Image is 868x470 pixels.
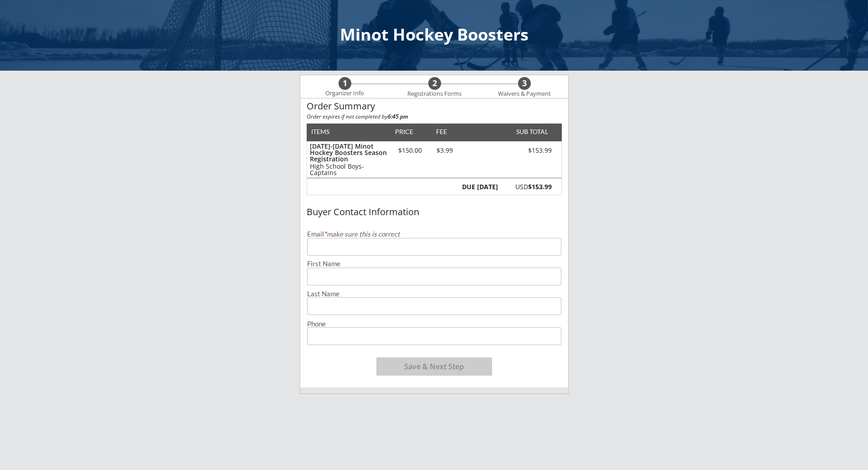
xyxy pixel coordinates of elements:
[307,290,561,297] div: Last Name
[307,207,562,217] div: Buyer Contact Information
[307,231,561,238] div: Email
[391,129,418,135] div: PRICE
[500,147,552,154] div: $153.99
[9,26,859,43] div: Minot Hockey Boosters
[307,101,562,111] div: Order Summary
[430,129,453,135] div: FEE
[428,78,441,88] div: 2
[310,163,387,176] div: High School Boys-Captains
[513,129,548,135] div: SUB TOTAL
[324,230,400,238] em: make sure this is correct
[310,143,387,162] div: [DATE]-[DATE] Minot Hockey Boosters Season Registration
[307,320,561,327] div: Phone
[493,90,556,98] div: Waivers & Payment
[311,129,344,135] div: ITEMS
[518,78,531,88] div: 3
[307,260,561,267] div: First Name
[320,90,370,97] div: Organizer Info
[391,147,430,154] div: $150.00
[388,113,408,120] strong: 6:45 pm
[307,114,562,119] div: Order expires if not completed by
[528,182,552,191] strong: $153.99
[339,78,351,88] div: 1
[503,184,552,190] div: USD
[403,90,466,98] div: Registrations Forms
[430,147,460,154] div: $3.99
[376,357,492,376] button: Save & Next Step
[460,184,498,190] div: DUE [DATE]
